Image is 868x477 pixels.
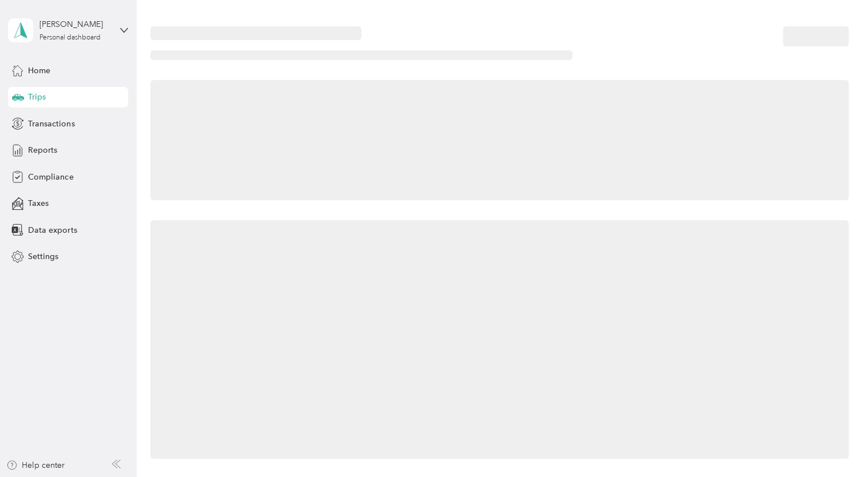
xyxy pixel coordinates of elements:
[28,118,74,130] span: Transactions
[28,144,57,156] span: Reports
[28,251,58,263] span: Settings
[804,413,868,477] iframe: Everlance-gr Chat Button Frame
[28,224,77,236] span: Data exports
[28,197,49,209] span: Taxes
[39,34,101,41] div: Personal dashboard
[28,91,46,103] span: Trips
[6,459,65,471] button: Help center
[28,65,50,77] span: Home
[39,18,111,30] div: [PERSON_NAME]
[28,171,73,183] span: Compliance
